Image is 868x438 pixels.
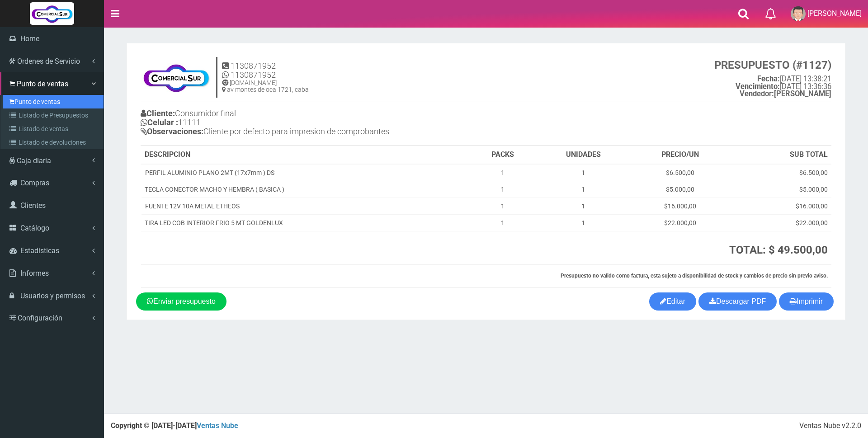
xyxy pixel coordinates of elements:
[730,198,831,214] td: $16.000,00
[17,156,51,165] span: Caja diaria
[141,107,486,140] h4: Consumidor final 11111 Cliente por defecto para impresion de comprobantes
[141,181,470,198] td: TECLA CONECTOR MACHO Y HEMBRA ( BASICA )
[20,34,39,43] span: Home
[779,292,834,311] button: Imprimir
[740,89,774,98] strong: Vendedor:
[18,314,62,322] span: Configuración
[3,136,104,149] a: Listado de devoluciones
[470,198,537,214] td: 1
[799,421,861,431] div: Ventas Nube v2.2.0
[649,292,696,311] a: Editar
[136,292,226,311] a: Enviar presupuesto
[714,59,831,71] strong: PRESUPUESTO (#1127)
[141,146,470,164] th: DESCRIPCION
[536,164,630,181] td: 1
[470,214,537,231] td: 1
[729,244,828,256] strong: TOTAL: $ 49.500,00
[630,146,730,164] th: PRECIO/UN
[3,122,104,136] a: Listado de ventas
[536,181,630,198] td: 1
[470,146,537,164] th: PACKS
[153,297,216,305] span: Enviar presupuesto
[630,164,730,181] td: $6.500,00
[698,292,777,311] a: Descargar PDF
[736,82,780,91] strong: Vencimiento:
[791,6,806,21] img: User Image
[561,273,828,279] strong: Presupuesto no valido como factura, esta sujeto a disponibilidad de stock y cambios de precio sin...
[141,127,203,136] b: Observaciones:
[17,57,80,66] span: Ordenes de Servicio
[730,146,831,164] th: SUB TOTAL
[740,89,831,98] b: [PERSON_NAME]
[470,181,537,198] td: 1
[730,164,831,181] td: $6.500,00
[141,214,470,231] td: TIRA LED COB INTERIOR FRIO 5 MT GOLDENLUX
[20,269,49,278] span: Informes
[20,224,49,232] span: Catálogo
[470,164,537,181] td: 1
[20,179,49,187] span: Compras
[20,292,85,300] span: Usuarios y permisos
[630,214,730,231] td: $22.000,00
[20,201,46,210] span: Clientes
[141,198,470,214] td: FUENTE 12V 10A METAL ETHEOS
[141,59,212,95] img: Z
[536,198,630,214] td: 1
[141,164,470,181] td: PERFIL ALUMINIO PLANO 2MT (17x7mm ) DS
[630,198,730,214] td: $16.000,00
[714,59,831,98] small: [DATE] 13:38:21 [DATE] 13:36:36
[536,214,630,231] td: 1
[757,75,780,83] strong: Fecha:
[222,80,309,94] h5: [DOMAIN_NAME] av montes de oca 1721, caba
[730,214,831,231] td: $22.000,00
[30,2,74,25] img: Logo grande
[197,421,238,430] a: Ventas Nube
[111,421,238,430] strong: Copyright © [DATE]-[DATE]
[630,181,730,198] td: $5.000,00
[17,80,68,88] span: Punto de ventas
[141,118,178,127] b: Celular :
[222,61,309,80] h4: 1130871952 1130871952
[3,108,104,122] a: Listado de Presupuestos
[141,108,175,118] b: Cliente:
[536,146,630,164] th: UNIDADES
[20,246,59,255] span: Estadisticas
[3,95,104,108] a: Punto de ventas
[730,181,831,198] td: $5.000,00
[807,9,862,18] span: [PERSON_NAME]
